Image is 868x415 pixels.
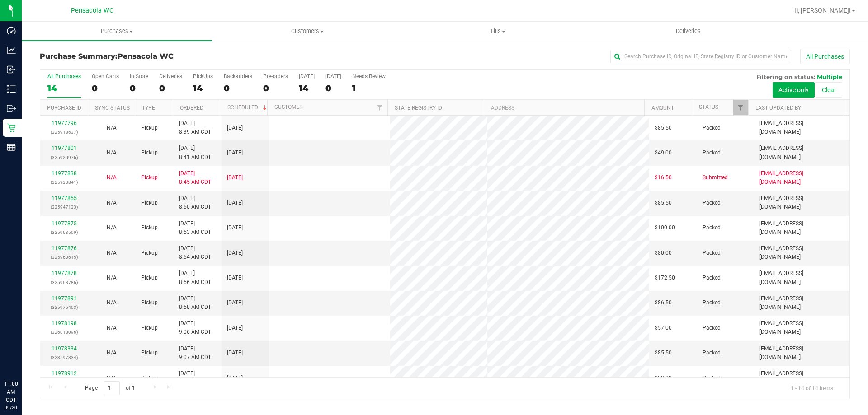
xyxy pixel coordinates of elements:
button: N/A [107,349,117,357]
p: (325918637) [46,128,82,136]
a: Amount [651,105,674,111]
div: Open Carts [92,73,119,79]
inline-svg: Dashboard [7,26,16,35]
span: [DATE] [227,124,243,132]
span: [DATE] 9:07 AM CDT [179,345,211,362]
span: [EMAIL_ADDRESS][DOMAIN_NAME] [759,319,844,336]
span: [DATE] [227,349,243,357]
span: Pickup [141,224,158,232]
span: Packed [703,224,721,232]
span: Pickup [141,274,158,282]
span: Pickup [141,199,158,207]
p: (323597834) [46,353,82,362]
a: 11977878 [52,270,77,276]
span: Not Applicable [107,350,117,356]
span: 1 - 14 of 14 items [783,381,840,395]
span: Pickup [141,124,158,132]
a: 11977891 [52,295,77,302]
span: [DATE] 8:58 AM CDT [179,294,211,312]
span: [DATE] 8:53 AM CDT [179,219,211,237]
span: Pickup [141,173,158,182]
button: N/A [107,149,117,157]
div: PickUps [193,73,213,79]
button: Active only [773,82,815,98]
inline-svg: Retail [7,123,16,132]
p: 11:00 AM CDT [4,380,18,404]
a: 11977855 [52,195,77,201]
input: 1 [104,381,120,395]
span: [DATE] [227,274,243,282]
a: Purchases [22,22,212,41]
th: Address [484,100,644,116]
div: 0 [325,83,341,93]
a: Type [142,105,155,111]
button: N/A [107,173,117,182]
a: Sync Status [95,105,130,111]
button: N/A [107,324,117,332]
span: [DATE] [227,173,243,182]
div: Needs Review [352,73,386,79]
button: N/A [107,199,117,207]
span: $100.00 [655,224,675,232]
span: $80.00 [655,249,672,257]
span: Packed [703,349,721,357]
span: [DATE] [227,199,243,207]
span: Packed [703,374,721,382]
span: Multiple [817,73,842,80]
span: [EMAIL_ADDRESS][DOMAIN_NAME] [759,294,844,312]
inline-svg: Inbound [7,65,16,74]
a: Ordered [180,105,203,111]
a: 11977838 [52,170,77,177]
button: Clear [816,82,842,98]
span: [DATE] 8:50 AM CDT [179,194,211,211]
button: N/A [107,124,117,132]
span: Pickup [141,374,158,382]
a: Status [699,104,718,110]
div: 0 [263,83,288,93]
p: (326018096) [46,328,82,336]
span: Packed [703,298,721,307]
span: Not Applicable [107,299,117,306]
div: [DATE] [325,73,341,79]
a: Last Updated By [755,105,801,111]
span: Deliveries [664,27,713,35]
span: [DATE] 10:14 AM CDT [179,369,214,387]
inline-svg: Reports [7,143,16,152]
a: 11977796 [52,120,77,126]
span: [EMAIL_ADDRESS][DOMAIN_NAME] [759,269,844,286]
span: [DATE] [227,324,243,332]
span: Pickup [141,298,158,307]
a: 11978912 [52,370,77,377]
span: Packed [703,124,721,132]
div: 14 [47,83,81,93]
span: Packed [703,249,721,257]
span: $85.50 [655,124,672,132]
div: Deliveries [159,73,182,79]
a: Customer [274,104,302,110]
span: Pensacola WC [118,52,174,61]
div: 14 [299,83,315,93]
span: Hi, [PERSON_NAME]! [792,7,851,14]
span: [EMAIL_ADDRESS][DOMAIN_NAME] [759,144,844,161]
inline-svg: Analytics [7,46,16,55]
span: Customers [212,27,402,35]
span: Purchases [22,27,212,35]
a: Tills [402,22,593,41]
span: Pickup [141,249,158,257]
button: N/A [107,274,117,282]
button: N/A [107,298,117,307]
a: 11978334 [52,345,77,352]
span: $86.50 [655,298,672,307]
a: 11977801 [52,145,77,151]
span: Pickup [141,324,158,332]
h3: Purchase Summary: [40,52,310,61]
span: Packed [703,199,721,207]
iframe: Resource center [9,343,36,370]
span: [DATE] [227,298,243,307]
button: All Purchases [800,49,850,64]
span: [DATE] 8:54 AM CDT [179,244,211,261]
span: Not Applicable [107,125,117,131]
p: (325947133) [46,203,82,211]
span: [DATE] [227,374,243,382]
a: Customers [212,22,402,41]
